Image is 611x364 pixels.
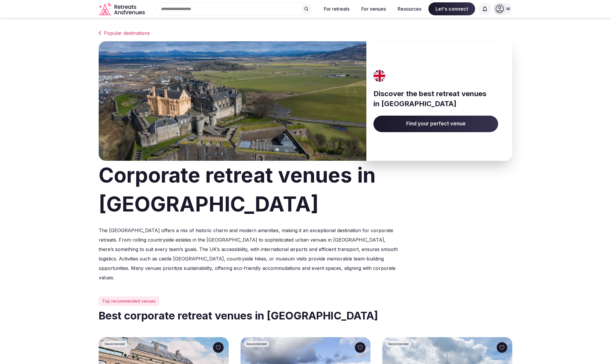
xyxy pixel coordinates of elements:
[99,2,146,16] svg: Retreats and Venues company logo
[244,341,269,347] div: Recommended
[357,2,391,15] button: For venues
[99,296,159,306] div: Top recommended venues
[388,342,409,346] span: Recommended
[102,341,127,347] div: Recommended
[105,342,125,346] span: Recommended
[386,341,411,347] div: Recommended
[319,2,354,15] button: For retreats
[372,70,388,82] img: United Kingdom's flag
[99,226,401,282] p: The [GEOGRAPHIC_DATA] offers a mix of historic charm and modern amenities, making it an exception...
[246,342,267,346] span: Recommended
[99,41,366,161] img: Banner image for United Kingdom representative of the country
[99,308,512,323] h2: Best corporate retreat venues in [GEOGRAPHIC_DATA]
[428,2,475,15] span: Let's connect
[393,2,426,15] button: Resources
[99,29,512,37] a: Popular destinations
[373,89,498,109] h3: Discover the best retreat venues in [GEOGRAPHIC_DATA]
[99,161,512,219] h1: Corporate retreat venues in [GEOGRAPHIC_DATA]
[373,116,498,132] a: Find your perfect venue
[99,2,146,16] a: Visit the homepage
